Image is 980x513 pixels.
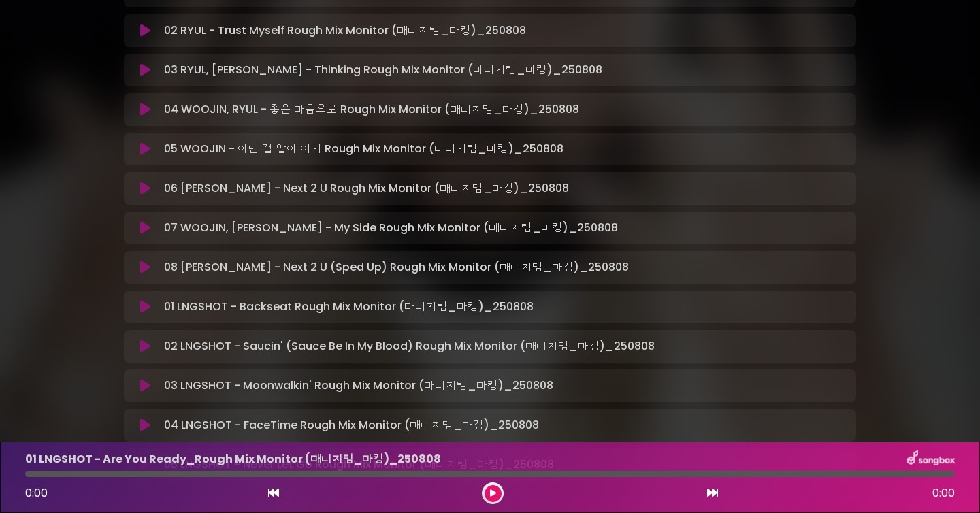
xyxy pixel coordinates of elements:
span: 0:00 [25,485,48,501]
p: 02 LNGSHOT - Saucin' (Sauce Be In My Blood) Rough Mix Monitor (매니지팀_마킹)_250808 [164,338,655,354]
p: 03 RYUL, [PERSON_NAME] - Thinking Rough Mix Monitor (매니지팀_마킹)_250808 [164,62,602,78]
img: songbox-logo-white.png [907,450,955,468]
p: 02 RYUL - Trust Myself Rough Mix Monitor (매니지팀_마킹)_250808 [164,22,526,39]
p: 04 WOOJIN, RYUL - 좋은 마음으로 Rough Mix Monitor (매니지팀_마킹)_250808 [164,101,579,118]
p: 06 [PERSON_NAME] - Next 2 U Rough Mix Monitor (매니지팀_마킹)_250808 [164,180,569,197]
p: 03 LNGSHOT - Moonwalkin' Rough Mix Monitor (매니지팀_마킹)_250808 [164,378,553,394]
p: 04 LNGSHOT - FaceTime Rough Mix Monitor (매니지팀_마킹)_250808 [164,417,539,433]
p: 01 LNGSHOT - Are You Ready_Rough Mix Monitor (매니지팀_마킹)_250808 [25,451,441,467]
p: 08 [PERSON_NAME] - Next 2 U (Sped Up) Rough Mix Monitor (매니지팀_마킹)_250808 [164,259,629,276]
p: 05 WOOJIN - 아닌 걸 알아 이제 Rough Mix Monitor (매니지팀_마킹)_250808 [164,141,563,157]
span: 0:00 [932,485,955,501]
p: 07 WOOJIN, [PERSON_NAME] - My Side Rough Mix Monitor (매니지팀_마킹)_250808 [164,220,618,236]
p: 01 LNGSHOT - Backseat Rough Mix Monitor (매니지팀_마킹)_250808 [164,299,534,315]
